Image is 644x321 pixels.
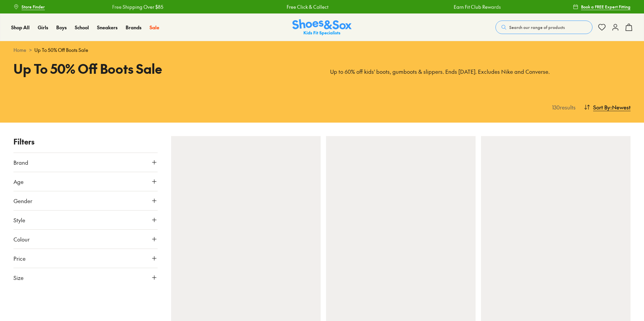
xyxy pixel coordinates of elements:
[13,59,314,78] h1: Up To 50% Off Boots Sale
[495,21,592,34] button: Search our range of products
[34,46,88,54] span: Up To 50% Off Boots Sale
[111,3,162,10] a: Free Shipping Over $85
[11,24,30,31] a: Shop All
[13,230,158,249] button: Colour
[610,103,631,111] span: : Newest
[13,197,32,205] span: Gender
[56,24,67,31] a: Boys
[584,100,631,115] button: Sort By:Newest
[13,153,158,172] button: Brand
[22,4,45,10] span: Store Finder
[75,24,89,31] a: School
[13,268,158,287] button: Size
[13,158,28,166] span: Brand
[13,136,158,147] p: Filters
[150,24,159,31] a: Sale
[13,191,158,210] button: Gender
[593,103,610,111] span: Sort By
[13,254,26,262] span: Price
[549,103,576,111] p: 130 results
[13,172,158,191] button: Age
[13,249,158,268] button: Price
[453,3,500,10] a: Earn Fit Club Rewards
[13,216,25,224] span: Style
[13,46,26,54] a: Home
[38,24,48,31] a: Girls
[330,68,631,75] p: Up to 60% off kids' boots, gumboots & slippers. Ends [DATE]. Excludes Nike and Converse.
[126,24,141,31] a: Brands
[286,3,327,10] a: Free Click & Collect
[13,235,30,243] span: Colour
[573,1,631,13] a: Book a FREE Expert Fitting
[13,1,45,13] a: Store Finder
[509,24,565,30] span: Search our range of products
[97,24,118,31] a: Sneakers
[581,4,631,10] span: Book a FREE Expert Fitting
[292,19,352,36] a: Shoes & Sox
[13,274,24,282] span: Size
[292,19,352,36] img: SNS_Logo_Responsive.svg
[13,178,24,186] span: Age
[13,46,631,54] div: >
[13,211,158,229] button: Style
